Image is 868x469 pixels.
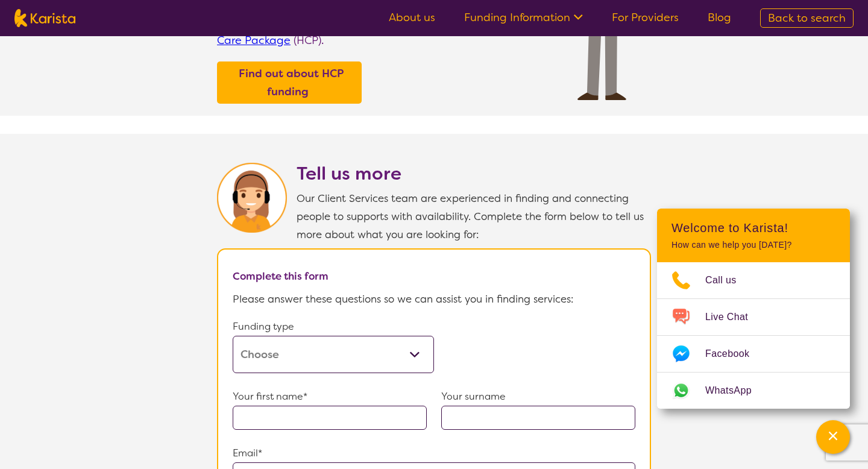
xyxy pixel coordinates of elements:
span: Live Chat [705,308,763,326]
b: Complete this form [233,269,329,283]
p: How can we help you [DATE]? [671,240,835,250]
ul: Choose channel [657,262,850,409]
p: Email* [233,444,635,462]
a: Funding Information [464,10,583,25]
a: Find out about HCP funding [220,65,359,101]
span: WhatsApp [705,382,766,400]
p: Your first name* [233,388,427,406]
div: Channel Menu [657,209,850,409]
h2: Tell us more [297,163,651,184]
span: Call us [705,271,751,289]
p: Our Client Services team are experienced in finding and connecting people to supports with availa... [297,189,651,244]
a: Blog [708,10,731,25]
a: For Providers [612,10,679,25]
img: Karista Client Service [217,163,287,233]
a: Back to search [760,8,854,28]
p: Funding type [233,318,434,336]
p: Your surname [441,388,635,406]
span: Back to search [768,11,846,25]
p: Please answer these questions so we can assist you in finding services: [233,290,635,308]
a: About us [389,10,435,25]
b: Find out about HCP funding [239,66,344,99]
button: Channel Menu [816,420,850,454]
h2: Welcome to Karista! [671,221,835,235]
a: Web link opens in a new tab. [657,373,850,409]
img: Karista logo [14,9,75,27]
span: Facebook [705,345,764,363]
